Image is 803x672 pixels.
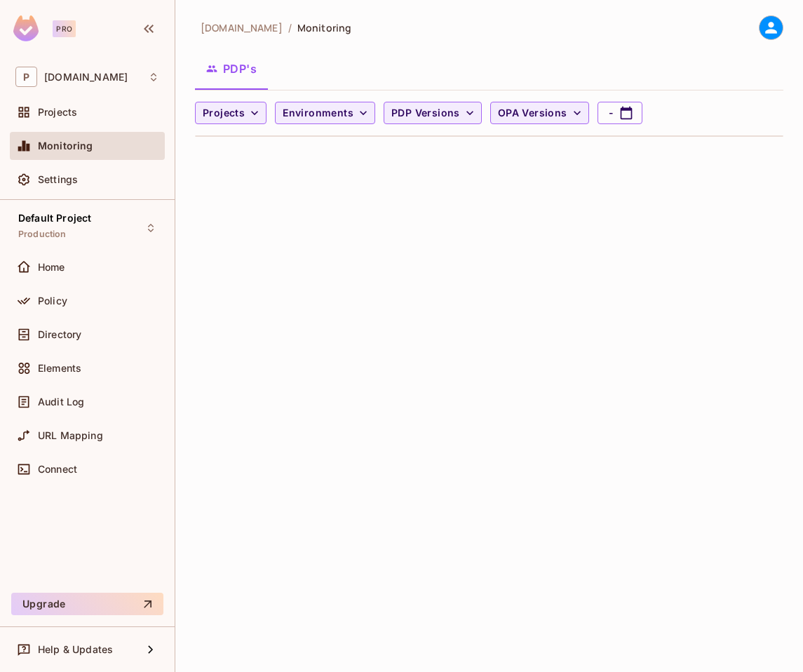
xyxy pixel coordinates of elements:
span: Connect [38,464,77,475]
span: Projects [38,107,77,118]
li: / [288,21,292,34]
button: - [598,102,642,124]
button: PDP Versions [384,102,482,124]
span: Monitoring [297,21,351,34]
span: Directory [38,329,81,340]
span: URL Mapping [38,430,103,441]
button: OPA Versions [490,102,589,124]
span: Home [38,262,65,273]
span: Projects [203,105,245,122]
span: Production [18,229,67,240]
button: Projects [195,102,266,124]
span: Audit Log [38,396,84,408]
img: SReyMgAAAABJRU5ErkJggg== [13,15,39,41]
span: Settings [38,174,78,185]
span: Workspace: permit.io [44,72,128,83]
span: Monitoring [38,140,93,152]
span: OPA Versions [498,105,567,122]
span: Policy [38,295,67,307]
button: Environments [275,102,375,124]
span: P [15,67,37,87]
span: Default Project [18,213,91,224]
button: PDP's [195,51,268,86]
button: Upgrade [11,593,163,615]
span: Elements [38,363,81,374]
div: Pro [53,20,76,37]
span: the active workspace [201,21,283,34]
span: Environments [283,105,353,122]
span: PDP Versions [391,105,460,122]
span: Help & Updates [38,644,113,655]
